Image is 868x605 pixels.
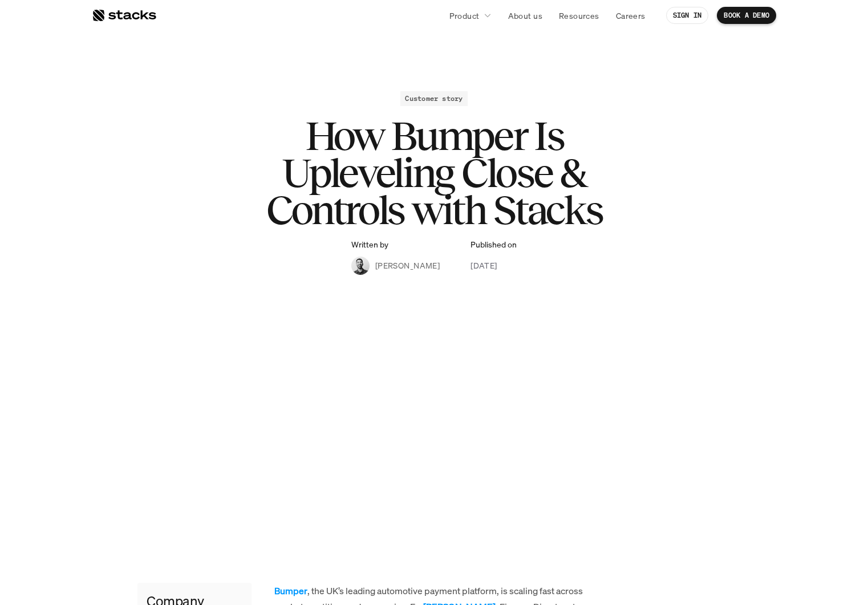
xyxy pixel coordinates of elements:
a: Resources [552,5,606,26]
p: Product [449,10,480,22]
h1: How Bumper Is Upleveling Close & Controls with Stacks [206,117,662,228]
h2: Customer story [405,95,463,103]
a: BOOK A DEMO [717,7,776,24]
a: About us [501,5,549,26]
p: Published on [470,240,517,250]
p: [DATE] [470,259,497,271]
p: [PERSON_NAME] [375,259,440,271]
a: SIGN IN [666,7,709,24]
a: Bumper [274,584,307,597]
p: BOOK A DEMO [724,11,769,19]
p: SIGN IN [673,11,702,19]
p: Careers [616,10,646,22]
p: Resources [559,10,599,22]
p: About us [508,10,542,22]
p: Written by [351,240,388,250]
a: Careers [609,5,652,26]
